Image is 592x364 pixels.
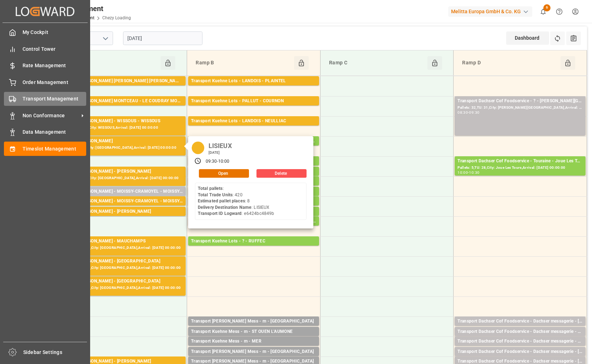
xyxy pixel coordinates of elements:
[23,45,87,53] span: Control Tower
[23,29,87,36] span: My Cockpit
[58,85,183,91] div: Pallets: ,TU: 76,City: [PERSON_NAME] [PERSON_NAME],Arrival: [DATE] 00:00:00
[58,105,183,111] div: Pallets: ,TU: 95,City: [GEOGRAPHIC_DATA],Arrival: [DATE] 00:00:00
[23,145,87,153] span: Timeslot Management
[191,335,316,341] div: Pallets: ,TU: 8,City: [GEOGRAPHIC_DATA] L'AUMONE,Arrival: [DATE] 00:00:00
[4,92,86,106] a: Transport Management
[23,62,87,69] span: Rate Management
[23,128,87,136] span: Data Management
[206,140,234,150] div: LISIEUX
[100,33,111,44] button: open menu
[191,245,316,251] div: Pallets: 3,TU: 983,City: RUFFEC,Arrival: [DATE] 00:00:00
[191,85,316,91] div: Pallets: 4,TU: 270,City: PLAINTEL,Arrival: [DATE] 00:00:00
[191,98,316,105] div: Transport Kuehne Lots - PALLUT - COURNON
[468,111,469,114] div: -
[191,125,316,131] div: Pallets: 3,TU: ,City: NEULLIAC,Arrival: [DATE] 00:00:00
[4,42,86,56] a: Control Tower
[59,56,161,70] div: Ramp A
[198,198,245,203] b: Estimated pallet places
[551,4,567,20] button: Help Center
[218,158,230,165] div: 10:00
[458,348,583,355] div: Transport Dachser Cof Foodservice - Dachser messagerie - [GEOGRAPHIC_DATA]
[58,195,183,201] div: Pallets: 1,TU: ,City: MOISSY-CRAMOYEL,Arrival: [DATE] 00:00:00
[58,145,183,151] div: Pallets: ,TU: 420,City: [GEOGRAPHIC_DATA],Arrival: [DATE] 00:00:00
[58,208,183,215] div: Transport [PERSON_NAME] - [PERSON_NAME]
[58,215,183,221] div: Pallets: ,TU: 196,City: [GEOGRAPHIC_DATA],Arrival: [DATE] 00:00:00
[58,278,183,285] div: Transport [PERSON_NAME] - [GEOGRAPHIC_DATA]
[191,355,316,361] div: Pallets: ,TU: 4,City: [GEOGRAPHIC_DATA],Arrival: [DATE] 00:00:00
[23,112,79,119] span: Non Conformance
[458,325,583,331] div: Pallets: 1,TU: 35,City: [GEOGRAPHIC_DATA],Arrival: [DATE] 00:00:00
[191,78,316,85] div: Transport Kuehne Lots - LANDOIS - PLAINTEL
[4,75,86,89] a: Order Management
[191,105,316,111] div: Pallets: ,TU: 487,City: [GEOGRAPHIC_DATA],Arrival: [DATE] 00:00:00
[191,238,316,245] div: Transport Kuehne Lots - ? - RUFFEC
[469,171,479,174] div: 10:30
[468,171,469,174] div: -
[458,105,583,111] div: Pallets: 32,TU: 31,City: [PERSON_NAME][GEOGRAPHIC_DATA],Arrival: [DATE] 00:00:00
[58,285,183,291] div: Pallets: 21,TU: 662,City: [GEOGRAPHIC_DATA],Arrival: [DATE] 00:00:00
[23,79,87,86] span: Order Management
[191,325,316,331] div: Pallets: ,TU: 21,City: [GEOGRAPHIC_DATA],Arrival: [DATE] 00:00:00
[459,56,561,70] div: Ramp D
[191,338,316,345] div: Transport Kuehne Mess - m - MER
[4,59,86,73] a: Rate Management
[458,345,583,351] div: Pallets: 2,TU: ,City: St Priest,Arrival: [DATE] 00:00:00
[58,188,183,195] div: Transport [PERSON_NAME] - MOISSY-CRAMOYEL - MOISSY-CRAMOYEL
[458,171,468,174] div: 10:00
[458,165,583,171] div: Pallets: 5,TU: 28,City: Joue Les Tours,Arrival: [DATE] 00:00:00
[256,169,307,178] button: Delete
[448,5,535,18] button: Melitta Europa GmbH & Co. KG
[458,158,583,165] div: Transport Dachser Cof Foodservice - Touraine - Joue Les Tours
[193,56,294,70] div: Ramp B
[4,125,86,139] a: Data Management
[58,245,183,251] div: Pallets: 18,TU: 991,City: [GEOGRAPHIC_DATA],Arrival: [DATE] 00:00:00
[198,186,274,217] div: : : 420 : 8 : LISIEUX : e6424bc4849b
[191,318,316,325] div: Transport [PERSON_NAME] Mess - m - [GEOGRAPHIC_DATA]
[123,31,202,45] input: DD-MM-YYYY
[543,4,551,11] span: 6
[199,169,249,178] button: Open
[191,118,316,125] div: Transport Kuehne Lots - LANDOIS - NEULLIAC
[458,111,468,114] div: 08:30
[458,328,583,335] div: Transport Dachser Cof Foodservice - Dachser messagerie - Borderes sur l'echez
[469,111,479,114] div: 09:30
[58,98,183,105] div: Transport [PERSON_NAME] MONTCEAU - LE COUDRAY MONTCEAU
[58,175,183,181] div: Pallets: 5,TU: 443,City: [GEOGRAPHIC_DATA],Arrival: [DATE] 00:00:00
[198,205,251,210] b: Delivery Destination Name
[217,158,218,165] div: -
[458,98,583,105] div: Transport Dachser Cof Foodservice - ? - [PERSON_NAME][GEOGRAPHIC_DATA]
[23,95,87,103] span: Transport Management
[58,265,183,271] div: Pallets: 11,TU: 508,City: [GEOGRAPHIC_DATA],Arrival: [DATE] 00:00:00
[58,258,183,265] div: Transport [PERSON_NAME] - [GEOGRAPHIC_DATA]
[198,211,242,216] b: Transport ID Logward
[4,25,86,39] a: My Cockpit
[191,328,316,335] div: Transport Kuehne Mess - m - ST OUEN L'AUMONE
[58,78,183,85] div: Transport [PERSON_NAME] [PERSON_NAME] [PERSON_NAME]
[458,355,583,361] div: Pallets: 1,TU: 19,City: [GEOGRAPHIC_DATA],Arrival: [DATE] 00:00:00
[58,118,183,125] div: Transport [PERSON_NAME] - WISSOUS - WISSOUS
[58,205,183,211] div: Pallets: 2,TU: 160,City: MOISSY-CRAMOYEL,Arrival: [DATE] 00:00:00
[58,238,183,245] div: Transport [PERSON_NAME] - MAUCHAMPS
[458,318,583,325] div: Transport Dachser Cof Foodservice - Dachser messagerie - [GEOGRAPHIC_DATA]
[58,125,183,131] div: Pallets: 3,TU: 320,City: WISSOUS,Arrival: [DATE] 00:00:00
[506,31,549,45] div: Dashboard
[191,345,316,351] div: Pallets: 1,TU: 16,City: MER,Arrival: [DATE] 00:00:00
[198,192,233,197] b: Total Trade Units
[535,4,551,20] button: show 6 new notifications
[23,349,87,356] span: Sidebar Settings
[326,56,427,70] div: Ramp C
[58,198,183,205] div: Transport [PERSON_NAME] - MOISSY-CRAMOYEL - MOISSY-CRAMOYEL
[206,158,217,165] div: 09:30
[206,150,234,155] div: [DATE]
[448,6,532,17] div: Melitta Europa GmbH & Co. KG
[458,335,583,341] div: Pallets: 1,TU: 24,City: Borderes sur l'echez,Arrival: [DATE] 00:00:00
[458,338,583,345] div: Transport Dachser Cof Foodservice - Dachser messagerie - St Priest
[191,348,316,355] div: Transport [PERSON_NAME] Mess - m - [GEOGRAPHIC_DATA]
[198,186,223,191] b: Total pallets
[58,168,183,175] div: Transport [PERSON_NAME] - [PERSON_NAME]
[4,142,86,156] a: Timeslot Management
[58,138,183,145] div: Transport [PERSON_NAME]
